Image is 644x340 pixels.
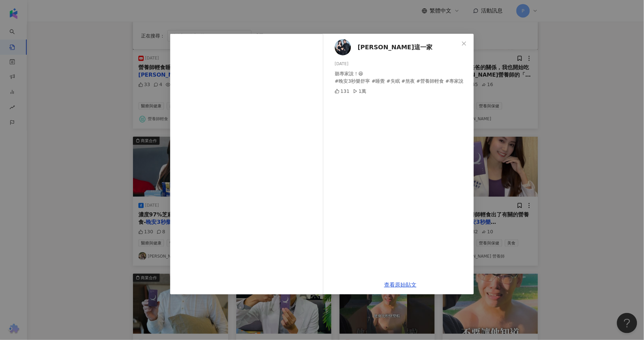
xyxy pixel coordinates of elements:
[335,39,351,55] img: KOL Avatar
[358,43,432,52] span: [PERSON_NAME]這一家
[457,37,471,50] button: Close
[335,70,468,85] div: 聽專家說！😆 #晚安3秒樂舒寧 #睡覺 #失眠 #熬夜 #營養師輕食 #專家說
[384,282,417,288] a: 查看原始貼文
[335,61,468,67] div: [DATE]
[335,87,350,95] div: 131
[461,41,467,46] span: close
[353,87,367,95] div: 1萬
[335,39,459,55] a: KOL Avatar[PERSON_NAME]這一家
